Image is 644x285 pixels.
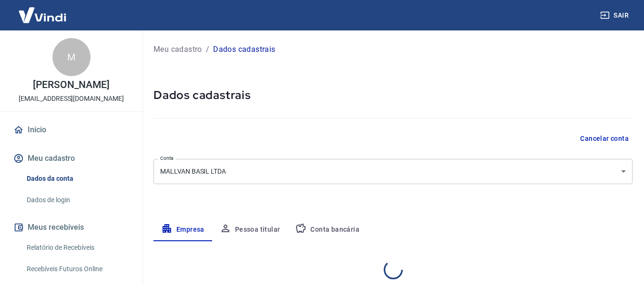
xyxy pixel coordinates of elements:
[153,44,202,55] a: Meu cadastro
[576,130,633,147] button: Cancelar conta
[23,238,131,257] a: Relatório de Recebíveis
[160,155,174,162] label: Conta
[19,94,124,104] p: [EMAIL_ADDRESS][DOMAIN_NAME]
[23,259,131,279] a: Recebíveis Futuros Online
[52,38,91,76] div: M
[11,217,131,238] button: Meus recebíveis
[212,218,288,241] button: Pessoa titular
[213,44,275,55] p: Dados cadastrais
[23,190,131,210] a: Dados de login
[153,159,633,184] div: MALLVAN BASIL LTDA
[153,218,212,241] button: Empresa
[153,88,633,103] h5: Dados cadastrais
[23,169,131,188] a: Dados da conta
[11,148,131,169] button: Meu cadastro
[598,7,633,24] button: Sair
[33,80,109,90] p: [PERSON_NAME]
[206,44,209,55] p: /
[287,218,367,241] button: Conta bancária
[11,119,131,140] a: Início
[11,0,73,29] img: Vindi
